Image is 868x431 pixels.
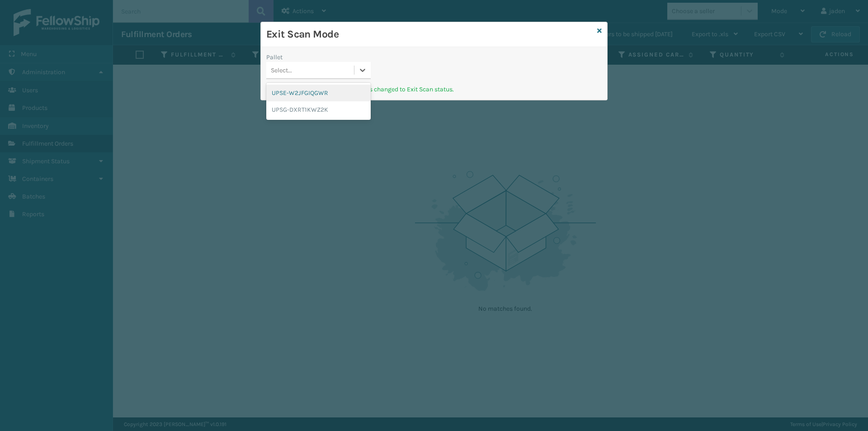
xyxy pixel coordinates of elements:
label: Pallet [266,52,283,62]
p: Pallet scanned and Fulfillment Orders changed to Exit Scan status. [266,85,602,94]
h3: Exit Scan Mode [266,28,594,41]
div: UPSG-DXRT1KWZ2K [266,101,371,118]
div: Select... [271,66,292,75]
div: UPSE-W2JFGIQGWR [266,85,371,101]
